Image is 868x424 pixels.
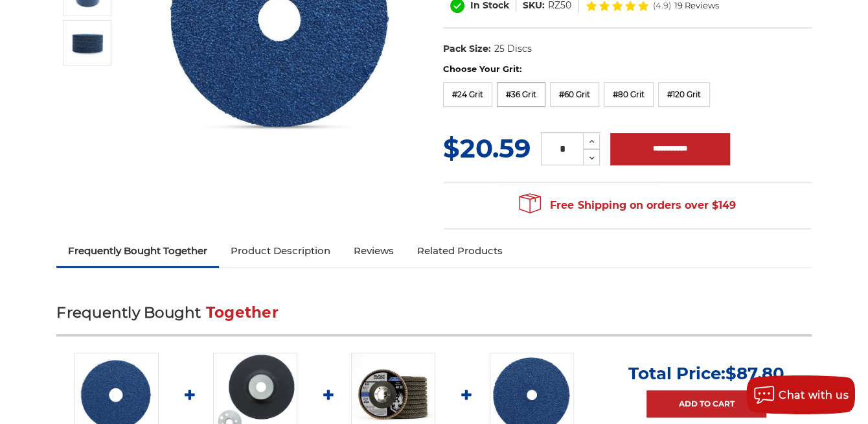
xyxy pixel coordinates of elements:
[342,237,405,265] a: Reviews
[56,237,219,265] a: Frequently Bought Together
[746,375,855,414] button: Chat with us
[405,237,514,265] a: Related Products
[725,363,784,384] span: $87.80
[206,303,279,322] span: Together
[443,42,491,56] dt: Pack Size:
[674,1,719,10] span: 19 Reviews
[443,132,531,164] span: $20.59
[71,27,104,59] img: 5" zirconia resin fibre discs
[443,63,812,76] label: Choose Your Grit:
[494,42,532,56] dd: 25 Discs
[219,237,342,265] a: Product Description
[519,193,735,218] span: Free Shipping on orders over $149
[653,1,671,10] span: (4.9)
[646,390,766,418] a: Add to Cart
[779,389,849,401] span: Chat with us
[628,363,784,384] p: Total Price:
[56,303,201,322] span: Frequently Bought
